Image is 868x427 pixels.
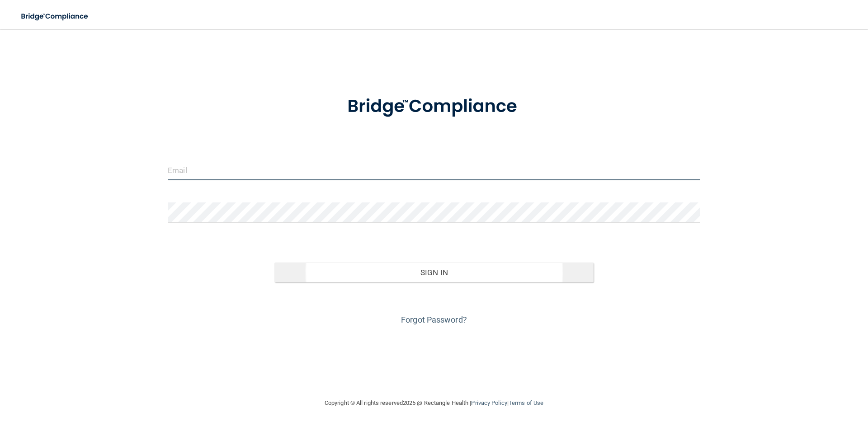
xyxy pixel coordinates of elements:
[168,160,700,180] input: Email
[274,263,594,282] button: Sign In
[329,83,539,130] img: bridge_compliance_login_screen.278c3ca4.svg
[471,399,507,406] a: Privacy Policy
[401,315,467,324] a: Forgot Password?
[269,389,599,418] div: Copyright © All rights reserved 2025 @ Rectangle Health | |
[14,7,97,26] img: bridge_compliance_login_screen.278c3ca4.svg
[509,399,543,406] a: Terms of Use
